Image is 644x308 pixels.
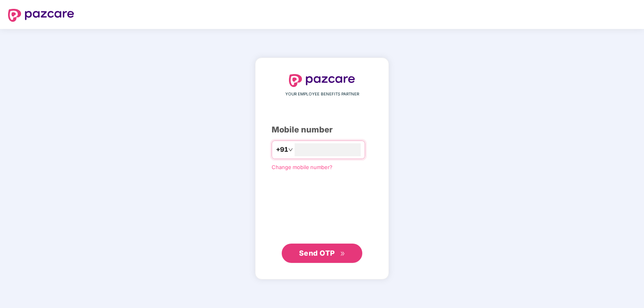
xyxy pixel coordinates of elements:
[288,147,293,152] span: down
[340,251,345,256] span: double-right
[276,145,288,155] span: +91
[272,164,332,170] a: Change mobile number?
[289,74,355,87] img: logo
[282,244,362,263] button: Send OTPdouble-right
[299,249,335,257] span: Send OTP
[285,91,359,97] span: YOUR EMPLOYEE BENEFITS PARTNER
[8,9,74,22] img: logo
[272,124,372,136] div: Mobile number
